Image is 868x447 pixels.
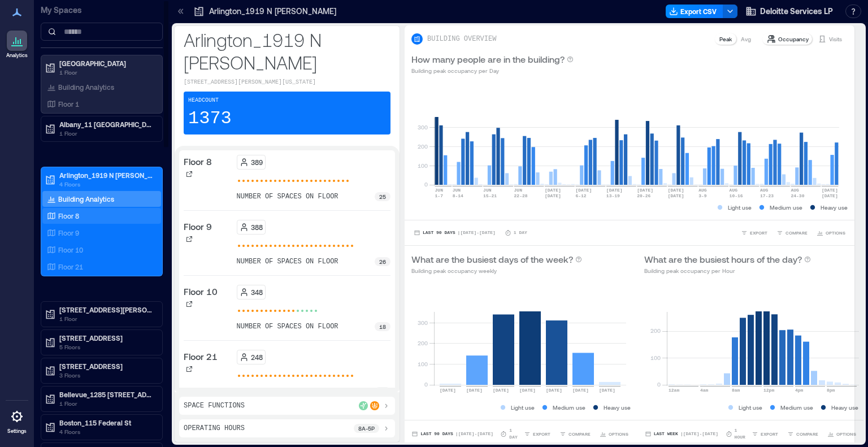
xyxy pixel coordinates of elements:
[650,354,661,361] tspan: 100
[184,350,218,363] p: Floor 21
[59,399,154,408] p: 1 Floor
[418,319,428,326] tspan: 300
[184,28,390,73] p: Arlington_1919 N [PERSON_NAME]
[760,6,833,17] span: Deloitte Services LP
[418,143,428,150] tspan: 200
[59,362,154,371] p: [STREET_ADDRESS]
[732,388,740,393] text: 8am
[575,193,586,198] text: 6-12
[424,181,428,188] tspan: 0
[780,403,813,412] p: Medium use
[411,253,573,266] p: What are the busiest days of the week?
[700,388,709,393] text: 4am
[59,171,154,180] p: Arlington_1919 N [PERSON_NAME]
[418,124,428,131] tspan: 300
[493,388,509,393] text: [DATE]
[749,428,780,440] button: EXPORT
[427,34,496,44] p: BUILDING OVERVIEW
[826,229,845,236] span: OPTIONS
[379,192,386,201] p: 25
[825,428,858,440] button: OPTIONS
[791,193,804,198] text: 24-30
[822,188,838,193] text: [DATE]
[184,424,245,433] p: Operating Hours
[237,322,338,331] p: number of spaces on floor
[606,188,623,193] text: [DATE]
[796,431,818,437] span: COMPARE
[251,353,263,362] p: 248
[770,203,802,212] p: Medium use
[657,381,661,388] tspan: 0
[418,340,428,346] tspan: 200
[519,388,536,393] text: [DATE]
[609,431,628,437] span: OPTIONS
[669,388,679,393] text: 12am
[568,431,591,437] span: COMPARE
[546,388,562,393] text: [DATE]
[545,188,561,193] text: [DATE]
[572,388,589,393] text: [DATE]
[514,229,527,236] p: 1 Day
[836,431,856,437] span: OPTIONS
[6,52,28,59] p: Analytics
[761,431,778,437] span: EXPORT
[58,245,83,254] p: Floor 10
[424,381,428,388] tspan: 0
[821,203,848,212] p: Heavy use
[514,193,528,198] text: 22-28
[58,228,79,237] p: Floor 9
[668,188,684,193] text: [DATE]
[791,188,799,193] text: AUG
[831,403,858,412] p: Heavy use
[59,427,154,436] p: 4 Floors
[785,428,821,440] button: COMPARE
[730,193,743,198] text: 10-16
[59,333,154,342] p: [STREET_ADDRESS]
[58,83,114,92] p: Building Analytics
[59,371,154,380] p: 3 Floors
[750,229,767,236] span: EXPORT
[650,327,661,334] tspan: 200
[763,388,774,393] text: 12pm
[575,188,592,193] text: [DATE]
[59,418,154,427] p: Boston_115 Federal St
[251,158,263,167] p: 389
[58,194,114,203] p: Building Analytics
[379,387,386,396] p: 26
[184,401,245,410] p: Space Functions
[58,211,79,220] p: Floor 8
[358,424,375,433] p: 8a - 5p
[698,188,707,193] text: AUG
[597,428,631,440] button: OPTIONS
[545,193,561,198] text: [DATE]
[522,428,553,440] button: EXPORT
[59,390,154,399] p: Bellevue_1285 [STREET_ADDRESS]
[411,53,565,66] p: How many people are in the building?
[822,193,838,198] text: [DATE]
[237,387,338,396] p: number of spaces on floor
[698,193,707,198] text: 3-9
[511,403,535,412] p: Light use
[553,403,585,412] p: Medium use
[3,27,31,62] a: Analytics
[3,403,31,438] a: Settings
[379,322,386,331] p: 18
[466,388,483,393] text: [DATE]
[795,388,804,393] text: 4pm
[735,427,749,441] p: 1 Hour
[237,192,338,201] p: number of spaces on floor
[7,428,27,435] p: Settings
[739,403,762,412] p: Light use
[774,227,810,238] button: COMPARE
[435,193,444,198] text: 1-7
[827,388,835,393] text: 8pm
[59,314,154,323] p: 1 Floor
[730,188,738,193] text: AUG
[453,188,461,193] text: JUN
[829,34,842,44] p: Visits
[411,66,574,75] p: Building peak occupancy per Day
[379,257,386,266] p: 26
[453,193,463,198] text: 8-14
[637,193,650,198] text: 20-26
[483,193,497,198] text: 15-21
